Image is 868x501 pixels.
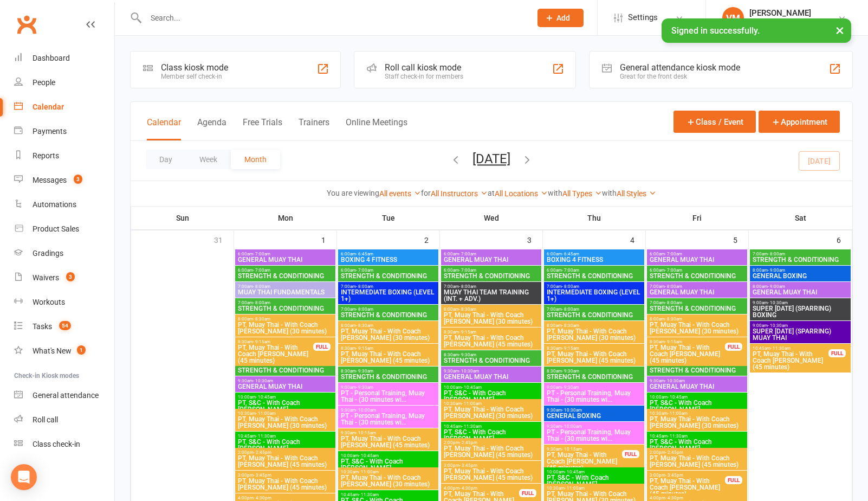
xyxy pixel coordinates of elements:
[243,117,282,140] button: Free Trials
[443,307,539,312] span: 8:00am
[649,439,745,452] span: PT, S&C - With Coach [PERSON_NAME]
[459,252,476,256] span: - 7:00am
[253,252,270,256] span: - 7:00am
[356,307,373,312] span: - 8:00am
[459,440,477,445] span: - 2:45pm
[237,378,333,383] span: 9:30am
[443,445,539,458] span: PT, Muay Thai - With Coach [PERSON_NAME] (45 minutes)
[752,256,848,263] span: STRENGTH & CONDITIONING
[546,429,642,442] span: PT - Personal Training, Muay Thai - (30 minutes wi...
[59,321,71,330] span: 54
[668,411,688,416] span: - 11:00am
[488,189,495,197] strong: at
[443,463,539,468] span: 3:00pm
[665,300,682,305] span: - 8:00am
[562,369,579,374] span: - 9:30am
[673,111,756,133] button: Class / Event
[622,450,639,458] div: FULL
[237,416,333,429] span: PT, Muay Thai - With Coach [PERSON_NAME] (30 minutes)
[649,473,726,478] span: 3:00pm
[649,450,745,455] span: 2:00pm
[443,289,539,302] span: MUAY THAI TEAM TRAINING (INT. + ADV.)
[459,486,477,491] span: - 4:30pm
[546,447,623,452] span: 9:30am
[14,46,114,70] a: Dashboard
[546,284,642,289] span: 7:00am
[649,478,726,497] span: PT, Muay Thai - With Coach [PERSON_NAME] (45 minutes)
[356,346,373,351] span: - 9:15am
[649,383,745,390] span: GENERAL MUAY THAI
[237,434,333,439] span: 10:45am
[752,273,848,279] span: GENERAL BOXING
[14,339,114,363] a: What's New1
[237,305,333,312] span: STRENGTH & CONDITIONING
[722,7,744,29] div: VM
[828,349,846,357] div: FULL
[665,317,682,322] span: - 8:30am
[443,401,539,406] span: 10:30am
[649,322,745,335] span: PT, Muay Thai - With Coach [PERSON_NAME] (30 minutes)
[340,474,436,487] span: PT, Muay Thai - With Coach [PERSON_NAME] (30 minutes)
[443,330,539,335] span: 8:30am
[14,408,114,432] a: Roll call
[562,307,579,312] span: - 8:00am
[443,424,539,429] span: 10:45am
[77,345,86,355] span: 1
[443,284,539,289] span: 7:00am
[562,424,582,429] span: - 10:00am
[759,111,840,133] button: Appointment
[546,385,642,390] span: 9:00am
[837,230,852,248] div: 6
[256,411,276,416] span: - 11:00am
[443,268,539,273] span: 6:00am
[186,150,231,169] button: Week
[443,440,539,445] span: 2:00pm
[649,284,745,289] span: 7:00am
[340,369,436,374] span: 8:30am
[752,305,848,318] span: SUPER [DATE] (SPARRING) BOXING
[359,470,379,474] span: - 11:00am
[649,344,726,364] span: PT, Muay Thai - With Coach [PERSON_NAME] (45 minutes)
[33,440,80,448] div: Class check-in
[66,272,75,281] span: 3
[459,330,476,335] span: - 9:15am
[443,390,539,403] span: PT, S&C - With Coach [PERSON_NAME]
[546,470,642,474] span: 10:00am
[725,343,742,351] div: FULL
[340,458,436,471] span: PT, S&C - With Coach [PERSON_NAME]
[74,175,82,184] span: 3
[161,62,228,73] div: Class kiosk mode
[752,284,848,289] span: 8:00am
[749,207,852,229] th: Sat
[665,252,682,256] span: - 7:00am
[340,256,436,263] span: BOXING 4 FITNESS
[546,307,642,312] span: 7:00am
[649,339,726,344] span: 8:30am
[546,474,642,487] span: PT, S&C - With Coach [PERSON_NAME]
[562,385,579,390] span: - 9:30am
[546,351,642,364] span: PT, Muay Thai - With Coach [PERSON_NAME] (45 minutes)
[253,284,270,289] span: - 8:00am
[749,8,838,18] div: [PERSON_NAME]
[33,249,63,258] div: Gradings
[546,323,642,328] span: 8:00am
[546,413,642,419] span: GENERAL BOXING
[752,289,848,296] span: GENERAL MUAY THAI
[649,455,745,468] span: PT, Muay Thai - With Coach [PERSON_NAME] (45 minutes)
[546,252,642,256] span: 6:00am
[237,473,333,478] span: 3:00pm
[340,307,436,312] span: 7:00am
[313,343,331,351] div: FULL
[356,323,373,328] span: - 8:30am
[254,450,271,455] span: - 2:45pm
[14,266,114,290] a: Waivers 3
[443,357,539,364] span: STRENGTH & CONDITIONING
[459,352,476,357] span: - 9:30am
[649,273,745,279] span: STRENGTH & CONDITIONING
[495,189,548,198] a: All Locations
[752,346,829,351] span: 10:45am
[385,62,463,73] div: Roll call kiosk mode
[340,323,436,328] span: 8:00am
[340,435,436,448] span: PT, Muay Thai - With Coach [PERSON_NAME] (45 minutes)
[565,486,585,491] span: - 11:00am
